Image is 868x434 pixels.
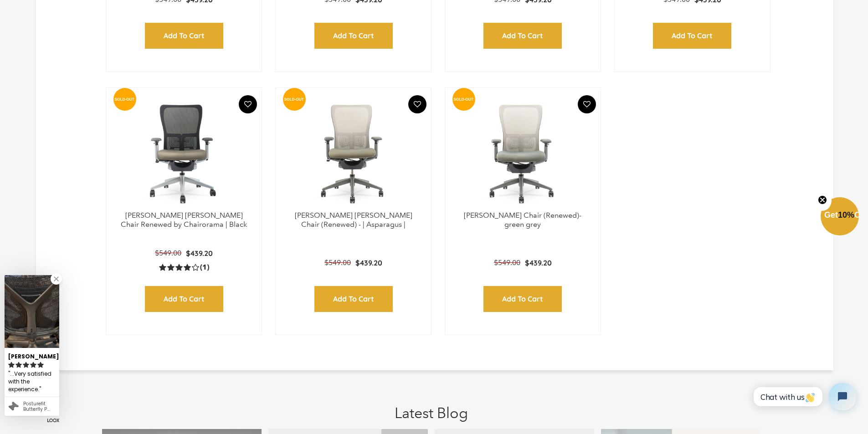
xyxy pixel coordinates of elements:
[483,286,562,312] input: Add to Cart
[15,362,22,368] svg: rating icon full
[314,23,393,49] input: Add to Cart
[36,393,827,422] h1: Latest Blog
[8,349,56,361] div: [PERSON_NAME]
[8,369,56,394] div: ...Very satisfied with the experience.
[5,275,59,348] img: Charles D. review of Posturefit Butterfly Pad Replacement For Herman Miller Aeron Size A,B,C
[324,258,351,267] span: $549.00
[355,258,382,267] span: $439.20
[186,249,213,258] span: $439.20
[285,97,422,211] img: Haworth Zody Chair (Renewed) - | Asparagus | - chairorama
[746,375,864,418] iframe: Tidio Chat
[838,210,854,220] span: 10%
[525,258,552,267] span: $439.20
[578,95,596,113] button: Add To Wishlist
[821,198,859,236] div: Get10%OffClose teaser
[145,23,223,49] input: Add to Cart
[159,262,209,272] a: 4.0 rating (1 votes)
[30,362,36,368] svg: rating icon full
[824,210,866,220] span: Get Off
[453,97,473,101] text: SOLD-OUT
[145,286,223,312] input: Add to Cart
[314,286,393,312] input: Add to Cart
[813,190,832,211] button: Close teaser
[200,263,209,272] span: (1)
[239,95,257,113] button: Add To Wishlist
[295,211,412,229] a: [PERSON_NAME] [PERSON_NAME] Chair (Renewed) - | Asparagus |
[115,97,134,101] text: SOLD-OUT
[284,97,304,101] text: SOLD-OUT
[8,362,15,368] svg: rating icon full
[115,97,252,211] a: Haworth Zody Chair Renewed by Chairorama | Black - chairorama Haworth Zody Chair Renewed by Chair...
[494,258,520,267] span: $549.00
[37,362,44,368] svg: rating icon full
[23,362,29,368] svg: rating icon full
[483,23,562,49] input: Add to Cart
[121,211,247,229] a: [PERSON_NAME] [PERSON_NAME] Chair Renewed by Chairorama | Black
[653,23,731,49] input: Add to Cart
[285,97,422,211] a: Haworth Zody Chair (Renewed) - | Asparagus | - chairorama Haworth Zody Chair (Renewed) - | Aspara...
[464,211,581,229] a: [PERSON_NAME] Chair (Renewed)- green grey
[454,97,591,211] a: Zody Chair (Renewed)- green grey - chairorama Zody Chair (Renewed)- green grey - chairorama
[454,97,591,211] img: Zody Chair (Renewed)- green grey - chairorama
[408,95,426,113] button: Add To Wishlist
[23,401,56,412] div: Posturefit Butterfly Pad Replacement For Herman Miller Aeron Size A,B,C
[155,249,181,257] span: $549.00
[115,97,252,211] img: Haworth Zody Chair Renewed by Chairorama | Black - chairorama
